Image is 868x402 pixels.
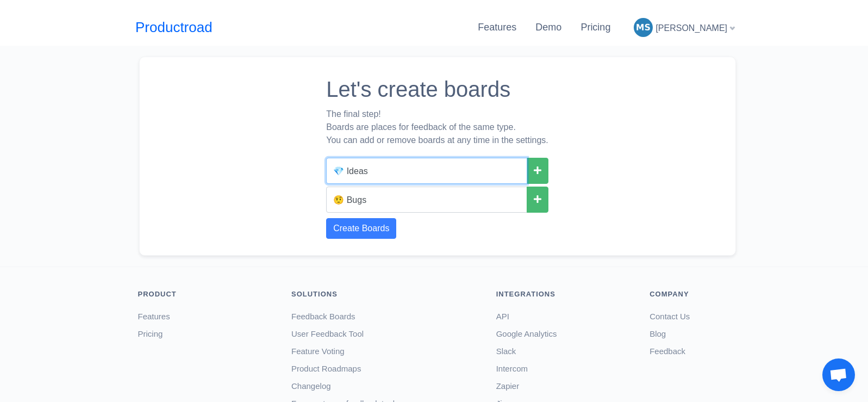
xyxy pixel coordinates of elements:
h1: Let's create boards [326,76,548,102]
a: Feedback [650,347,685,356]
a: Blog [650,329,666,338]
button: Create Boards [326,218,396,239]
a: Google Analytics [496,329,557,338]
div: Integrations [496,289,634,300]
div: Solutions [291,289,480,300]
a: Productroad [135,17,213,38]
a: Pricing [138,329,163,338]
a: Contact Us [650,312,690,321]
a: Open chat [822,358,855,391]
div: The final step! Boards are places for feedback of the same type. You can add or remove boards at ... [326,108,548,147]
div: [PERSON_NAME] [629,14,739,41]
input: Board name (features, ideas, bugs, e.t.c) [326,158,527,184]
div: Company [650,289,735,300]
span: [PERSON_NAME] [655,23,727,33]
a: Zapier [496,381,520,391]
a: Features [478,22,516,33]
a: Pricing [580,22,610,33]
input: Board name (features, ideas, bugs, e.t.c) [326,187,527,213]
a: Slack [496,347,516,356]
a: Product Roadmaps [291,364,361,373]
a: User Feedback Tool [291,329,364,338]
a: API [496,312,509,321]
a: Feedback Boards [291,312,355,321]
img: moses sati userpic [634,18,653,37]
a: Demo [535,22,561,33]
div: Product [138,289,276,300]
a: Changelog [291,381,331,391]
a: Intercom [496,364,528,373]
a: Features [138,312,170,321]
a: Feature Voting [291,347,345,356]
